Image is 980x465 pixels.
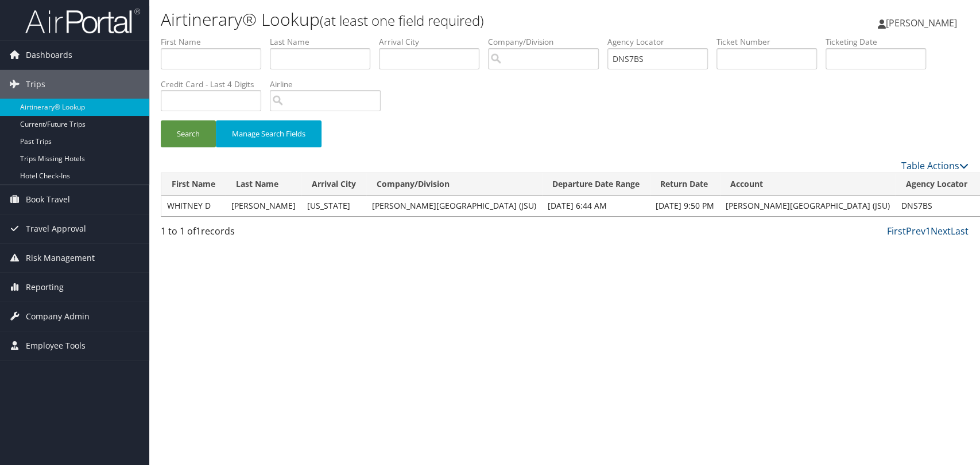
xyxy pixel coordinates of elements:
label: Arrival City [379,36,488,48]
span: Trips [26,70,45,99]
td: [PERSON_NAME][GEOGRAPHIC_DATA] (JSU) [366,196,542,216]
span: Risk Management [26,244,95,272]
span: [PERSON_NAME] [886,17,957,29]
th: Agency Locator: activate to sort column ascending [896,173,978,196]
span: Book Travel [26,185,70,214]
th: Departure Date Range: activate to sort column ascending [542,173,650,196]
label: Agency Locator [607,36,716,48]
th: Account: activate to sort column ascending [720,173,896,196]
a: Table Actions [901,159,969,172]
button: Search [161,120,216,147]
td: [DATE] 9:50 PM [650,196,720,216]
th: Last Name: activate to sort column ascending [226,173,301,196]
img: airportal-logo.png [25,7,140,34]
a: 1 [925,225,931,237]
div: 1 to 1 of records [161,224,350,244]
label: Company/Division [488,36,607,48]
a: Next [931,225,951,237]
td: [US_STATE] [301,196,366,216]
label: Ticket Number [716,36,826,48]
th: Company/Division [366,173,542,196]
label: Ticketing Date [826,36,935,48]
th: Return Date: activate to sort column ascending [650,173,720,196]
label: Last Name [270,36,379,48]
small: (at least one field required) [320,11,484,30]
td: [PERSON_NAME][GEOGRAPHIC_DATA] (JSU) [720,196,896,216]
td: DNS7BS [896,196,978,216]
a: Prev [906,225,925,237]
th: First Name: activate to sort column ascending [161,173,226,196]
th: Arrival City: activate to sort column ascending [301,173,366,196]
label: Credit Card - Last 4 Digits [161,79,270,90]
a: First [887,225,906,237]
label: First Name [161,36,270,48]
span: Travel Approval [26,214,86,243]
h1: Airtinerary® Lookup [161,7,699,32]
td: [DATE] 6:44 AM [542,196,650,216]
td: WHITNEY D [161,196,226,216]
a: Last [951,225,969,237]
td: [PERSON_NAME] [226,196,301,216]
a: [PERSON_NAME] [878,6,969,40]
label: Airline [270,79,389,90]
span: 1 [196,225,201,237]
span: Reporting [26,273,64,302]
span: Employee Tools [26,331,86,360]
span: Company Admin [26,302,90,331]
span: Dashboards [26,41,72,69]
button: Manage Search Fields [216,120,321,147]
